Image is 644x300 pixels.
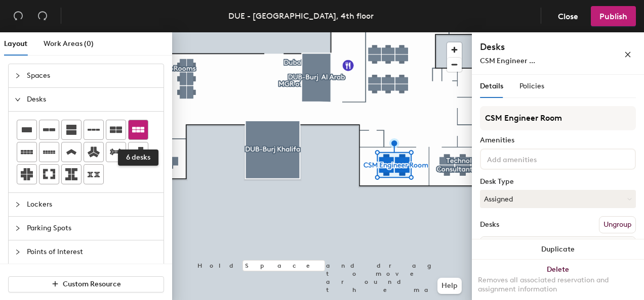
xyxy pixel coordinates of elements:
span: Points of Interest [27,240,157,264]
button: Redo (⌘ + ⇧ + Z) [32,6,53,26]
div: Desks [480,221,499,229]
span: Spaces [27,64,157,87]
span: collapsed [15,249,21,255]
span: CSM Engineer ... [480,57,535,65]
span: Parking Spots [27,217,157,240]
span: Details [480,82,503,90]
button: Undo (⌘ + Z) [8,6,28,26]
span: Custom Resource [63,280,121,288]
span: Lockers [27,193,157,216]
h4: Desks [480,40,591,54]
div: Amenities [480,136,636,144]
span: collapsed [15,73,21,79]
button: Duplicate [472,239,644,260]
span: Publish [599,12,627,21]
span: Policies [519,82,544,90]
span: undo [13,11,23,21]
span: expanded [15,96,21,103]
span: collapsed [15,225,21,231]
span: Close [558,12,578,21]
input: Add amenities [485,153,576,165]
div: DUE - [GEOGRAPHIC_DATA], 4th floor [228,10,374,22]
span: Work Areas (0) [44,39,94,48]
button: Close [549,6,587,26]
button: Ungroup [599,216,636,233]
span: close [624,51,631,58]
button: 6 desks [128,120,148,140]
span: Name [482,238,513,256]
button: Assigned [480,190,636,208]
button: Help [437,278,462,294]
button: Custom Resource [8,276,164,292]
span: Layout [4,39,27,48]
span: collapsed [15,202,21,208]
div: Removes all associated reservation and assignment information [478,276,638,294]
span: Desks [27,88,157,111]
div: Desk Type [480,178,636,186]
button: Publish [591,6,636,26]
